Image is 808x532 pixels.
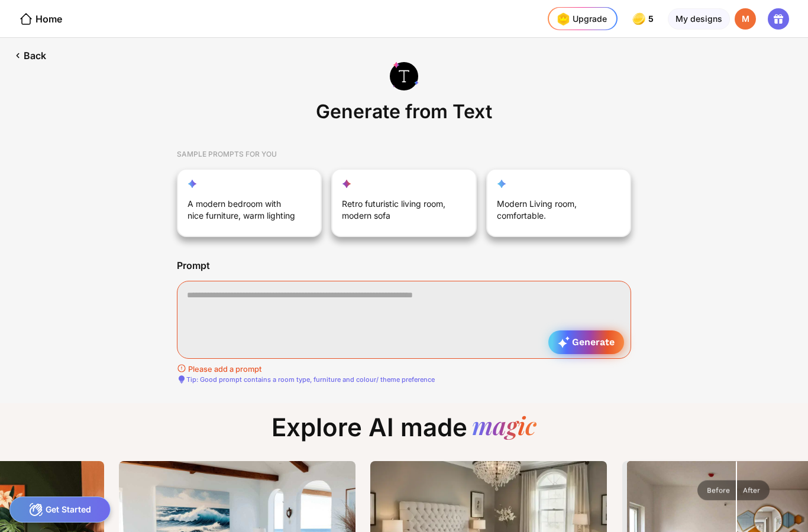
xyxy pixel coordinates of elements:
div: My designs [668,8,730,30]
div: Get Started [9,497,111,523]
img: generate-from-text-icon.svg [390,61,419,90]
div: SAMPLE PROMPTS FOR YOU [177,140,631,168]
img: reimagine-star-icon.svg [188,179,197,189]
div: M [735,8,756,30]
div: Please add a prompt [177,365,631,375]
img: fill-up-your-space-star-icon.svg [342,179,351,189]
div: A modern bedroom with nice furniture, warm lighting [188,198,299,226]
img: upgrade-nav-btn-icon.gif [554,9,573,28]
div: Prompt [177,261,210,271]
div: Modern Living room, comfortable. [497,198,608,226]
div: Generate from Text [311,98,497,131]
div: Home [19,12,62,26]
div: Explore AI made [262,413,546,452]
span: 5 [648,14,656,24]
img: customization-star-icon.svg [497,179,506,189]
div: Upgrade [554,9,607,28]
div: Tip: Good prompt contains a room type, furniture and colour/ theme preference [177,375,631,384]
div: Retro futuristic living room, modern sofa [342,198,453,226]
span: Generate [558,336,615,348]
div: magic [472,413,536,442]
